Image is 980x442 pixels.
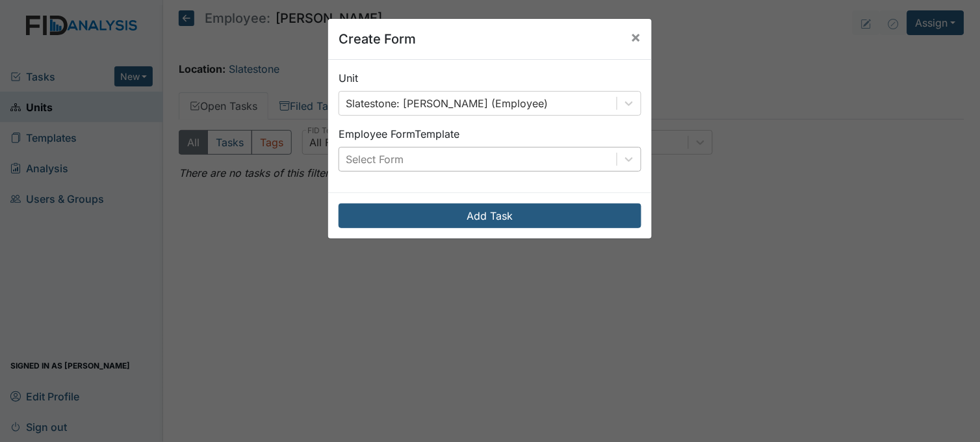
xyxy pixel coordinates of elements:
[339,70,358,86] label: Unit
[339,126,459,142] label: Employee Form Template
[346,151,404,167] div: Select Form
[631,27,641,46] span: ×
[339,203,641,228] button: Add Task
[346,96,548,111] div: Slatestone: [PERSON_NAME] (Employee)
[621,19,652,55] button: Close
[339,29,416,49] h5: Create Form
